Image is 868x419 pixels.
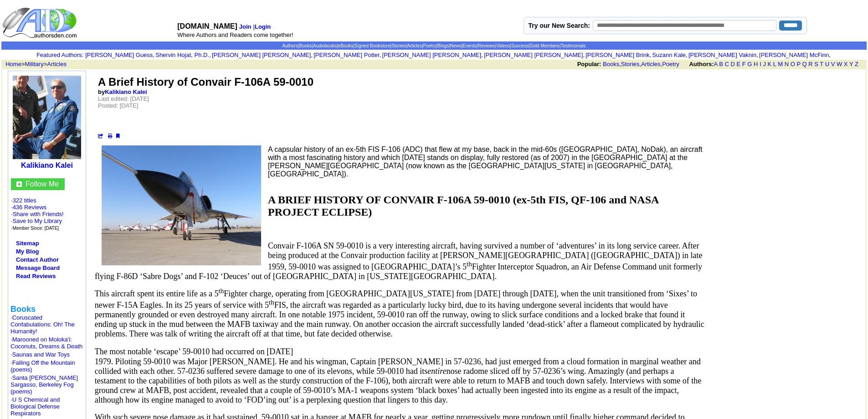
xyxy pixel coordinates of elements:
font: Follow Me [26,180,59,188]
a: Message Board [16,264,60,271]
a: U [825,61,829,67]
a: Audiobooks [313,43,337,48]
font: : [36,52,83,58]
a: H [754,61,758,67]
a: Q [802,61,806,67]
a: News [450,43,462,48]
font: , , , [577,61,867,67]
span: | | | | | | | | | | | | | | | [282,43,586,48]
a: Kalikiano Kalei [105,88,147,95]
sup: th [269,299,274,306]
a: Authors [282,43,298,48]
img: shim.gif [10,335,11,336]
font: · [10,359,75,373]
font: i [154,53,155,58]
a: Kalikiano Kalei [21,161,73,169]
span: Convair F-106A SN 59-0010 is a very interesting aircraft, having survived a number of ‘adventures... [95,241,702,281]
a: Books [603,61,619,67]
sup: th [219,287,224,295]
a: Blogs [437,43,449,48]
a: Save to My Library [13,217,62,224]
a: T [820,61,823,67]
b: Books [10,305,36,314]
font: i [381,53,382,58]
a: K [768,61,772,67]
a: Login [255,23,271,30]
a: O [791,61,795,67]
a: 436 Reviews [13,204,46,211]
a: E [736,61,740,67]
font: · [10,336,82,350]
a: Stories [391,43,406,48]
b: Authors: [689,61,714,67]
a: Share with Friends! [13,211,64,217]
b: Popular: [577,61,601,67]
font: [DOMAIN_NAME] [177,22,237,30]
img: shim.gif [10,358,11,359]
a: Featured Authors [36,52,82,58]
img: gc.jpg [16,181,22,187]
font: · · [11,197,64,231]
font: A capsular history of an ex-5th FIS F-106 (ADC) that flew at my base, back in the mid-60s ([GEOGR... [268,145,703,178]
a: eBooks [338,43,353,48]
a: X [844,61,848,67]
a: U S Chemical and Biological Defense Respirators [10,396,60,417]
font: i [831,53,832,58]
a: W [837,61,842,67]
font: · [10,351,70,358]
a: D [730,61,734,67]
a: [PERSON_NAME] Potter [313,52,380,58]
a: Suzann Kale [652,52,686,58]
img: shim.gif [10,395,11,396]
a: Read Reviews [16,273,56,279]
span: The most notable ‘escape’ 59-0010 had occurred on [DATE] [95,347,293,356]
a: [PERSON_NAME] McFinn [759,52,829,58]
span: A BRIEF HISTORY OF CONVAIR F-106A 59-0010 (ex-5th FIS, QF-106 and NASA PROJECT ECLIPSE) [268,194,658,218]
a: Join [239,23,252,30]
a: [PERSON_NAME] [PERSON_NAME] [484,52,583,58]
a: [PERSON_NAME] [PERSON_NAME] [212,52,311,58]
a: Poetry [662,61,679,67]
font: i [585,53,586,58]
a: A [714,61,718,67]
a: Santa [PERSON_NAME] Sargasso, Berkeley Fog (poems) [10,374,78,395]
a: Saunas and War Toys [12,351,70,358]
a: Articles [641,61,661,67]
a: Z [855,61,858,67]
font: , , , , , , , , , , [85,52,832,58]
a: Videos [496,43,510,48]
font: Where Authors and Readers come together! [177,31,293,38]
font: > > [2,61,67,67]
img: logo_ad.gif [2,7,79,39]
img: shim.gif [10,350,11,351]
font: by [98,88,147,95]
a: N [785,61,789,67]
a: Success [511,43,529,48]
i: entire [427,367,446,376]
a: Shervin Hojat, Ph.D. [155,52,209,58]
a: J [763,61,766,67]
a: G [747,61,752,67]
a: Testimonials [560,43,586,48]
font: Member Since: [DATE] [13,226,59,231]
a: Home [5,61,21,67]
font: · [10,314,75,335]
a: B [719,61,723,67]
a: L [773,61,776,67]
font: · [10,374,78,395]
a: Marooned on Moloka'i: Coconuts, Dreams & Death [10,336,82,350]
a: Y [849,61,853,67]
a: C [724,61,729,67]
a: R [808,61,812,67]
a: Events [462,43,477,48]
img: shim.gif [10,417,11,418]
a: [PERSON_NAME] Brink [586,52,649,58]
a: [PERSON_NAME] Vaknin [688,52,756,58]
a: V [831,61,835,67]
a: I [760,61,761,67]
a: [PERSON_NAME] [PERSON_NAME] [382,52,481,58]
span: 1979. Piloting 59-0010 was Major [PERSON_NAME]. He and his wingman, Captain [PERSON_NAME] in 57-0... [95,357,702,404]
a: Gold Members [529,43,560,48]
font: i [313,53,313,58]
